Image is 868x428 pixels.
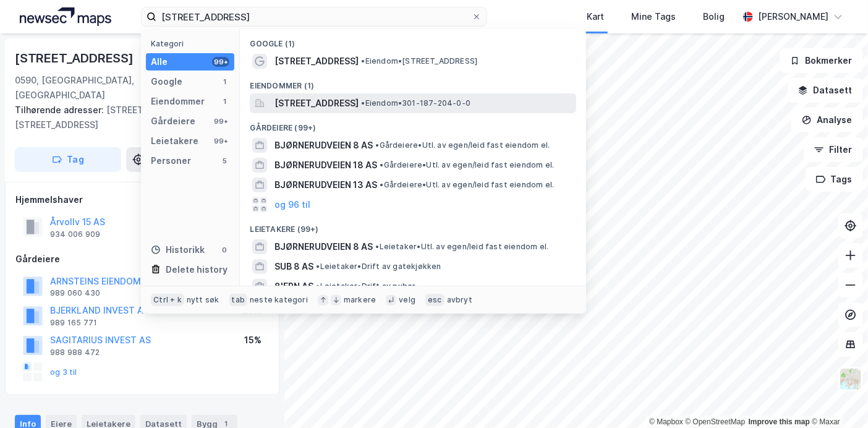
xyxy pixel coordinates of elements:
span: • [316,262,320,271]
span: Leietaker • Drift av gatekjøkken [316,262,441,272]
span: • [361,56,365,66]
div: Historikk [151,242,205,257]
span: BJØRNERUDVEIEN 8 AS [274,138,373,153]
span: Tilhørende adresser: [15,105,106,115]
div: Mine Tags [631,9,676,24]
div: Hjemmelshaver [15,192,269,207]
button: Filter [804,137,863,162]
div: Personer [151,153,191,168]
button: Bokmerker [780,48,863,73]
div: velg [399,295,415,305]
div: 0 [219,245,229,255]
div: esc [425,294,445,306]
div: Eiendommer (1) [240,71,586,93]
a: Improve this map [749,417,810,426]
div: Alle [151,54,168,69]
div: Delete history [166,262,228,277]
button: Tag [15,147,121,172]
div: nytt søk [187,295,219,305]
div: [STREET_ADDRESS], [STREET_ADDRESS] [15,103,260,132]
div: [PERSON_NAME] [758,9,828,24]
div: Ctrl + k [151,294,184,306]
div: Kategori [151,39,234,48]
span: Gårdeiere • Utl. av egen/leid fast eiendom el. [380,180,554,190]
div: Google (1) [240,29,586,51]
div: Leietakere (99+) [240,215,586,237]
button: Tags [806,167,863,192]
div: 934 006 909 [50,229,100,239]
span: • [375,140,379,150]
div: Google [151,74,182,89]
div: Kart [587,9,604,24]
a: OpenStreetMap [686,417,746,426]
div: markere [344,295,376,305]
div: 99+ [212,136,229,146]
div: 0590, [GEOGRAPHIC_DATA], [GEOGRAPHIC_DATA] [15,73,176,103]
span: [STREET_ADDRESS] [274,54,359,69]
span: • [316,281,320,291]
span: BJØRNERUDVEIEN 8 AS [274,239,373,254]
div: 5 [219,156,229,166]
span: Gårdeiere • Utl. av egen/leid fast eiendom el. [375,140,550,150]
span: SUB 8 AS [274,259,313,274]
span: • [361,98,365,108]
span: BJØRNERUDVEIEN 18 AS [274,158,377,173]
div: 989 060 430 [50,288,100,298]
a: Mapbox [649,417,683,426]
div: Gårdeiere [151,114,195,129]
button: Datasett [788,78,863,103]
div: 1 [219,77,229,87]
span: Gårdeiere • Utl. av egen/leid fast eiendom el. [380,160,554,170]
span: Eiendom • [STREET_ADDRESS] [361,56,477,66]
span: • [380,160,383,169]
span: [STREET_ADDRESS] [274,96,359,111]
div: Eiendommer [151,94,205,109]
div: tab [229,294,248,306]
div: 99+ [212,116,229,126]
div: 1 [219,96,229,106]
div: 989 165 771 [50,318,97,328]
div: avbryt [447,295,472,305]
button: Analyse [791,108,863,132]
div: Bolig [703,9,725,24]
input: Søk på adresse, matrikkel, gårdeiere, leietakere eller personer [156,7,472,26]
span: BJØRNERUDVEIEN 13 AS [274,178,377,192]
div: 15% [244,333,262,348]
span: Leietaker • Drift av puber [316,281,415,291]
span: 8'ERN AS [274,279,313,294]
div: [STREET_ADDRESS] [15,48,136,68]
button: og 96 til [274,197,310,212]
div: Kontrollprogram for chat [806,369,868,428]
div: neste kategori [250,295,308,305]
div: 99+ [212,57,229,67]
img: logo.a4113a55bc3d86da70a041830d287a7e.svg [20,7,111,26]
div: Gårdeiere [15,252,269,267]
div: Leietakere [151,134,198,148]
img: Z [839,367,862,391]
iframe: Chat Widget [806,369,868,428]
div: Gårdeiere (99+) [240,113,586,135]
span: • [375,242,379,251]
span: Leietaker • Utl. av egen/leid fast eiendom el. [375,242,548,252]
span: • [380,180,383,189]
span: Eiendom • 301-187-204-0-0 [361,98,470,108]
div: 988 988 472 [50,348,100,357]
